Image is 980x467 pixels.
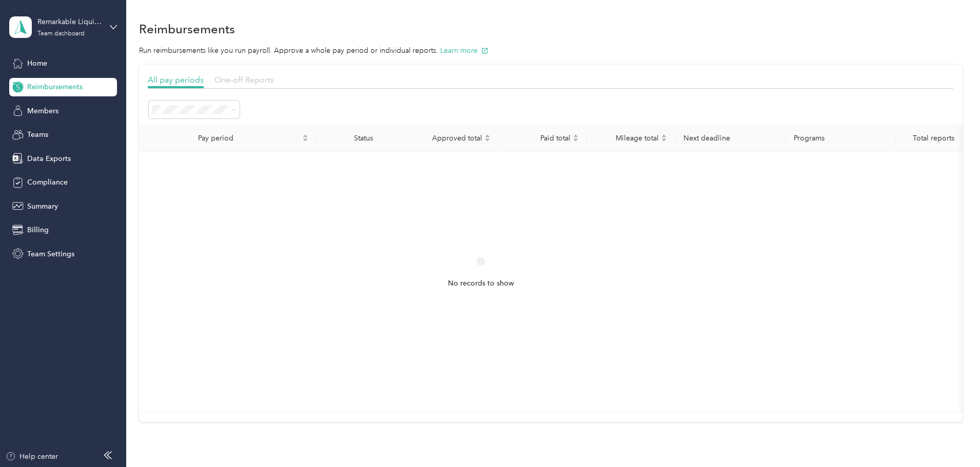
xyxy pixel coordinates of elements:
span: Team Settings [27,249,74,259]
span: Home [27,58,47,69]
div: Status [325,134,402,143]
span: Pay period [198,134,300,143]
span: Members [27,106,58,116]
span: caret-down [484,137,491,143]
th: Programs [786,125,896,152]
th: Next deadline [675,125,786,152]
span: caret-up [573,133,579,139]
span: Billing [27,225,49,235]
div: Remarkable Liquids [37,16,102,27]
span: caret-up [661,133,667,139]
span: Mileage total [595,134,659,143]
span: All pay periods [148,75,204,85]
span: Approved total [419,134,482,143]
span: caret-down [661,137,667,143]
span: caret-up [484,133,491,139]
span: Reimbursements [27,82,83,92]
iframe: Everlance-gr Chat Button Frame [923,410,980,467]
span: Summary [27,201,58,212]
th: Approved total [410,125,499,152]
span: Compliance [27,177,68,188]
div: Team dashboard [37,31,85,37]
span: caret-down [302,137,308,143]
span: Paid total [507,134,571,143]
span: caret-down [573,137,579,143]
span: Teams [27,129,48,140]
h1: Reimbursements [139,24,235,34]
p: Run reimbursements like you run payroll. Approve a whole pay period or individual reports. [139,45,963,56]
button: Learn more [440,45,488,56]
span: caret-up [302,133,308,139]
th: Mileage total [587,125,675,152]
span: One-off Reports [214,75,274,85]
th: Pay period [190,125,317,152]
th: Paid total [499,125,587,152]
th: Total reports [896,125,962,152]
span: Data Exports [27,153,71,164]
span: No records to show [448,278,514,289]
button: Help center [6,451,58,462]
